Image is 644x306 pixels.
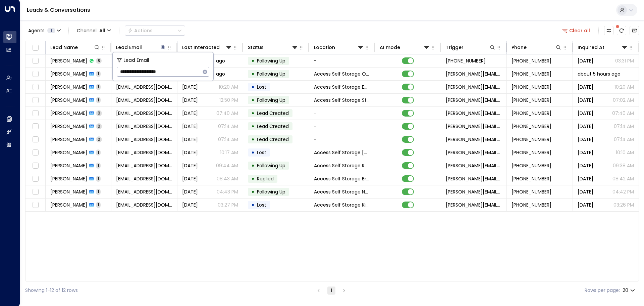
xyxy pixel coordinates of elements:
span: louiebond12@gmail.com [116,188,172,195]
span: Louie Bond [50,136,87,143]
p: 12:50 PM [219,97,238,103]
div: • [251,160,255,171]
span: louiebond12@gmail.com [116,175,172,182]
span: 0 [96,136,102,142]
div: Location [314,43,364,51]
div: Actions [128,28,153,34]
span: Access Self Storage Ealing [314,84,370,90]
span: Lead Created [257,110,289,117]
p: 03:26 PM [613,202,634,208]
span: Agents [28,28,45,33]
div: Button group with a nested menu [125,26,185,36]
p: 10:20 AM [219,84,238,90]
span: Aug 20, 2025 [578,110,593,117]
span: Louie Bond [50,110,87,117]
td: - [309,120,375,133]
div: Last Interacted [182,43,232,51]
span: Aug 17, 2025 [578,175,593,182]
div: Lead Name [50,43,78,51]
span: Replied [257,175,274,182]
div: Lead Name [50,43,100,51]
span: Lead Email [123,56,149,64]
span: Aug 20, 2025 [182,110,198,117]
div: Showing 1-12 of 12 rows [25,287,78,294]
p: 09:44 AM [216,162,238,169]
span: Channel: [74,26,114,35]
div: Status [248,43,298,51]
span: Louie Bond [50,97,87,103]
span: Aug 24, 2025 [182,84,198,90]
p: 10:10 AM [616,149,634,156]
span: Aug 20, 2025 [578,123,593,130]
p: 08:43 AM [217,175,238,182]
button: Channel:All [74,26,114,35]
span: laura.chambers@accessstorage.com [446,123,502,130]
span: Access Self Storage Bracknell [314,175,370,182]
span: Lost [257,149,266,156]
span: Access Self Storage Orpington [314,71,370,77]
button: Clear all [559,26,593,35]
div: • [251,107,255,119]
span: Following Up [257,162,285,169]
span: 1 [96,176,101,181]
div: • [251,55,255,67]
span: +447715982803 [512,188,551,195]
div: Phone [512,43,561,51]
span: +447715982803 [512,71,551,77]
span: Louie Bond [50,123,87,130]
div: • [251,186,255,198]
span: Access Self Storage Stevenage [314,97,370,103]
span: 1 [96,202,101,208]
span: Toggle select row [31,57,40,65]
p: 07:02 AM [613,97,634,103]
span: Louie Bond [50,149,87,156]
span: Louie Bond [50,162,87,169]
span: +447715982803 [512,162,551,169]
p: 04:42 PM [612,188,634,195]
span: +447715982803 [512,110,551,117]
div: Inquired At [578,43,628,51]
button: Customize [604,26,613,35]
span: There are new threads available. Refresh the grid to view the latest updates. [617,26,626,35]
span: Access Self Storage Romford [314,149,370,156]
span: Aug 20, 2025 [182,97,198,103]
p: 10:17 AM [220,149,238,156]
span: Toggle select row [31,135,40,144]
span: Access Self Storage Kings Cross [314,202,370,208]
div: Status [248,43,264,51]
span: Aug 16, 2025 [578,188,593,195]
div: • [251,94,255,106]
span: Following Up [257,97,285,103]
span: +447715982803 [512,202,551,208]
label: Rows per page: [585,287,620,294]
span: +447715982803 [512,97,551,103]
span: Access Self Storage Neasden [314,188,370,195]
div: Phone [512,43,527,51]
nav: pagination navigation [314,286,348,295]
span: Toggle select row [31,148,40,157]
p: 07:40 AM [612,110,634,117]
span: Aug 20, 2025 [578,97,593,103]
p: 03:31 PM [615,57,634,64]
span: 1 [96,97,101,103]
span: Louie Bond [50,188,87,195]
p: 07:14 AM [218,136,238,143]
button: Archived Leads [630,26,639,35]
span: 1 [96,189,101,194]
span: +447715982803 [512,149,551,156]
div: Inquired At [578,43,604,51]
span: louiebond12@gmail.com [116,84,172,90]
span: louiebond12@gmail.com [116,97,172,103]
div: • [251,81,255,93]
span: Following Up [257,188,285,195]
span: Toggle select row [31,201,40,209]
span: Aug 18, 2025 [578,149,593,156]
span: +447715982803 [512,123,551,130]
span: +447715982803 [512,175,551,182]
span: Aug 13, 2025 [578,202,593,208]
span: Aug 21, 2025 [578,84,593,90]
p: 03:27 PM [218,202,238,208]
div: • [251,134,255,145]
a: Leads & Conversations [27,6,90,14]
span: Lost [257,202,266,208]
